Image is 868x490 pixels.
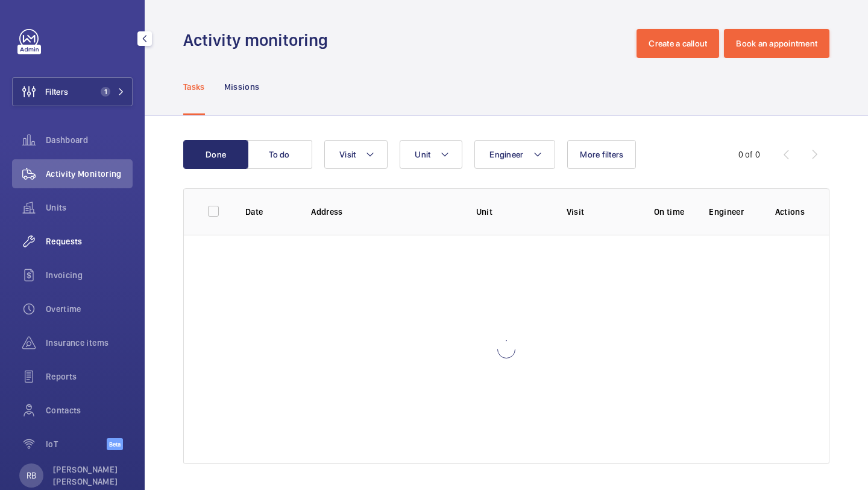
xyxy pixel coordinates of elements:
p: On time [649,206,690,218]
button: Visit [324,140,388,169]
p: Actions [775,206,805,218]
span: Contacts [46,404,133,416]
button: Book an appointment [724,29,829,58]
span: Requests [46,235,133,247]
p: Visit [567,206,630,218]
span: 1 [101,87,110,97]
p: Engineer [709,206,755,218]
span: Activity Monitoring [46,168,133,180]
span: Reports [46,371,133,383]
button: Create a callout [637,29,719,58]
button: Filters1 [12,77,133,106]
span: Filters [45,86,68,98]
span: Dashboard [46,134,133,146]
span: Units [46,202,133,214]
p: Address [311,206,456,218]
button: Unit [400,140,462,169]
span: IoT [46,438,107,450]
button: More filters [567,140,636,169]
p: [PERSON_NAME] [PERSON_NAME] [53,463,125,488]
button: Done [183,140,248,169]
p: Missions [224,81,260,93]
p: Unit [476,206,547,218]
h1: Activity monitoring [183,29,335,51]
span: Invoicing [46,269,133,281]
span: Beta [107,438,123,450]
button: Engineer [474,140,555,169]
span: Visit [339,150,356,159]
button: To do [247,140,312,169]
span: Overtime [46,303,133,315]
span: Engineer [489,150,523,159]
span: More filters [580,150,623,159]
p: Date [245,206,292,218]
p: RB [27,469,36,482]
span: Unit [415,150,430,159]
span: Insurance items [46,337,133,349]
p: Tasks [183,81,205,93]
div: 0 of 0 [738,148,760,161]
